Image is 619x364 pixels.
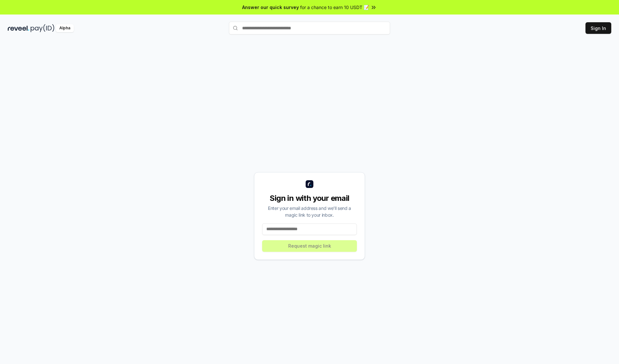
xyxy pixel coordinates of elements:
div: Enter your email address and we’ll send a magic link to your inbox. [262,205,357,218]
span: for a chance to earn 10 USDT 📝 [300,4,369,11]
span: Answer our quick survey [242,4,299,11]
img: logo_small [306,180,313,188]
button: Sign In [585,22,611,34]
img: reveel_dark [8,24,29,32]
div: Alpha [56,24,74,32]
div: Sign in with your email [262,193,357,203]
img: pay_id [31,24,54,32]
